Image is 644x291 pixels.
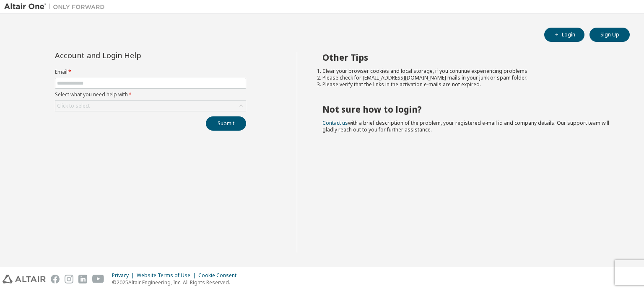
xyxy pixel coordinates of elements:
[78,275,87,283] img: linkedin.svg
[322,52,615,63] h2: Other Tips
[544,28,584,42] button: Login
[65,275,73,283] img: instagram.svg
[57,103,90,109] div: Click to select
[112,279,241,286] p: © 2025 Altair Engineering, Inc. All Rights Reserved.
[3,275,46,283] img: altair_logo.svg
[55,52,208,59] div: Account and Login Help
[55,101,246,111] div: Click to select
[206,116,246,131] button: Submit
[198,272,241,279] div: Cookie Consent
[322,119,348,126] a: Contact us
[112,272,137,279] div: Privacy
[92,275,104,283] img: youtube.svg
[137,272,198,279] div: Website Terms of Use
[4,3,109,11] img: Altair One
[322,104,615,115] h2: Not sure how to login?
[322,75,615,81] li: Please check for [EMAIL_ADDRESS][DOMAIN_NAME] mails in your junk or spam folder.
[589,28,630,42] button: Sign Up
[55,69,246,75] label: Email
[55,91,246,98] label: Select what you need help with
[51,275,60,283] img: facebook.svg
[322,119,609,133] span: with a brief description of the problem, your registered e-mail id and company details. Our suppo...
[322,81,615,88] li: Please verify that the links in the activation e-mails are not expired.
[322,68,615,75] li: Clear your browser cookies and local storage, if you continue experiencing problems.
